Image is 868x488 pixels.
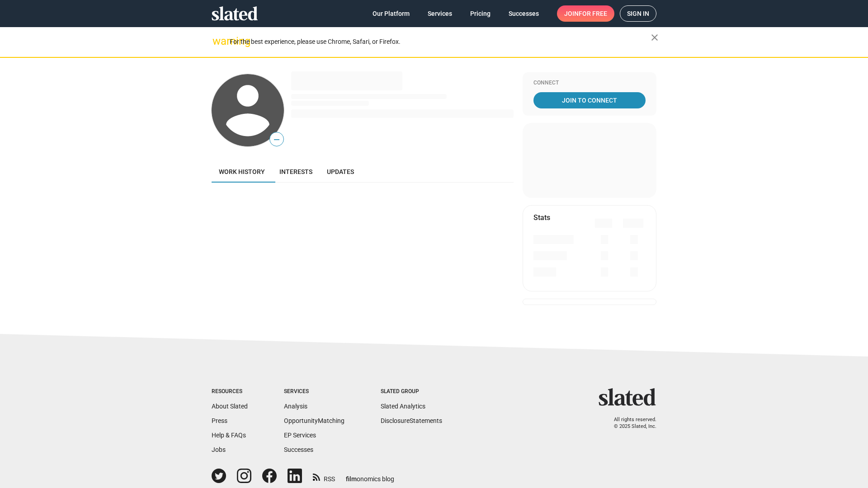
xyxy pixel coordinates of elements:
span: Pricing [470,5,491,22]
a: Work history [212,161,272,183]
div: Connect [533,80,646,87]
div: Slated Group [381,388,442,395]
a: Join To Connect [533,92,646,108]
a: OpportunityMatching [284,417,344,424]
div: Services [284,388,344,395]
span: Successes [509,5,539,22]
a: Sign in [620,5,656,22]
div: For the best experience, please use Chrome, Safari, or Firefox. [230,36,651,48]
span: for free [579,5,607,22]
a: filmonomics blog [346,468,394,483]
a: Successes [284,446,313,453]
a: DisclosureStatements [381,417,442,424]
span: Join To Connect [535,92,644,108]
span: Interests [279,168,312,175]
span: Our Platform [373,5,410,22]
div: Resources [212,388,248,395]
span: — [270,134,283,145]
a: Slated Analytics [381,403,425,410]
span: Sign in [627,6,649,21]
a: Services [420,5,459,22]
a: Pricing [463,5,498,22]
a: Joinfor free [557,5,614,22]
a: About Slated [212,403,248,410]
span: Updates [327,168,354,175]
p: All rights reserved. © 2025 Slated, Inc. [604,417,656,430]
a: RSS [313,469,335,483]
span: Work history [219,168,265,175]
a: Interests [272,161,320,183]
a: Press [212,417,227,424]
span: film [346,475,357,483]
span: Join [564,5,607,22]
a: Updates [320,161,361,183]
mat-icon: warning [212,36,223,47]
a: Successes [501,5,546,22]
mat-icon: close [649,32,660,43]
a: EP Services [284,432,316,439]
a: Analysis [284,403,307,410]
a: Jobs [212,446,226,453]
a: Help & FAQs [212,432,246,439]
span: Services [428,5,452,22]
mat-card-title: Stats [533,213,550,222]
a: Our Platform [365,5,417,22]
